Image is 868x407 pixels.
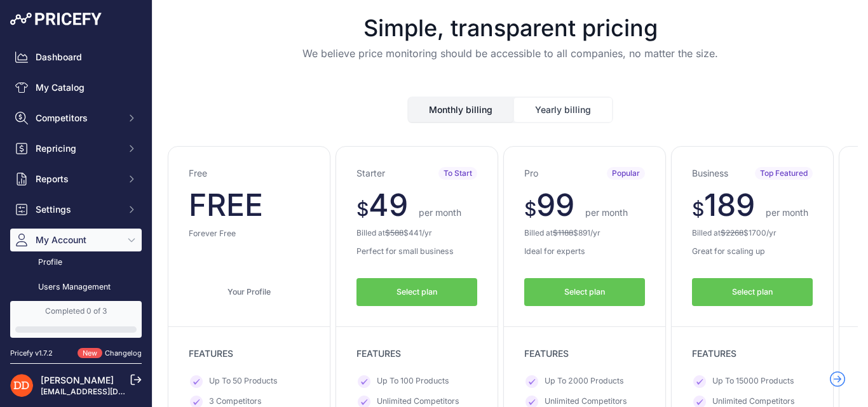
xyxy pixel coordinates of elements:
span: Up To 15000 Products [712,375,794,388]
span: per month [585,207,628,218]
span: $ [692,197,704,220]
span: Select plan [732,286,773,298]
button: Repricing [10,137,142,160]
del: $ [385,228,403,237]
span: Reports [36,173,119,185]
span: 189 [704,186,755,224]
span: 49 [369,186,408,224]
a: Dashboard [10,46,142,69]
button: Settings [10,198,142,221]
span: 588 [390,228,403,237]
p: FEATURES [189,347,309,360]
span: New [78,348,102,359]
p: Great for scaling up [692,246,813,258]
span: 891 [578,228,590,237]
button: Select plan [356,278,477,307]
span: 2268 [726,228,743,237]
span: 99 [536,186,574,224]
p: FEATURES [692,347,813,360]
h3: Starter [356,167,385,180]
button: My Account [10,229,142,251]
button: Yearly billing [514,98,612,122]
h3: Business [692,167,728,180]
span: Select plan [397,286,437,298]
span: Settings [36,203,119,216]
span: FREE [189,186,263,224]
p: Billed at $ /yr [356,228,477,238]
del: $ [553,228,573,237]
p: Billed at $ /yr [524,228,645,238]
div: Completed 0 of 3 [15,306,137,316]
span: $ [524,197,536,220]
span: $ [356,197,369,220]
p: FEATURES [356,347,477,360]
span: Top Featured [755,167,813,180]
p: Ideal for experts [524,246,645,258]
span: per month [419,207,461,218]
h3: Pro [524,167,538,180]
button: Select plan [524,278,645,307]
span: Up To 2000 Products [545,375,624,388]
span: Up To 50 Products [209,375,278,388]
span: To Start [438,167,477,180]
p: Forever Free [189,228,309,240]
div: Pricefy v1.7.2 [10,348,53,359]
img: Pricefy Logo [10,13,102,25]
a: My Catalog [10,76,142,99]
button: Monthly billing [409,98,513,122]
span: Up To 100 Products [377,375,449,388]
p: Billed at $ /yr [692,228,813,238]
span: 441 [409,228,422,237]
a: Changelog [105,349,142,357]
a: Your Profile [189,278,309,307]
span: Competitors [36,112,119,124]
p: FEATURES [524,347,645,360]
a: Profile [10,251,142,274]
a: Completed 0 of 3 [10,301,142,338]
span: per month [766,207,808,218]
span: My Account [36,234,119,246]
span: 1188 [558,228,573,237]
del: $ [721,228,743,237]
h3: Free [189,167,207,180]
button: Competitors [10,107,142,130]
p: We believe price monitoring should be accessible to all companies, no matter the size. [163,46,858,61]
a: [PERSON_NAME] [41,375,114,385]
span: 1700 [749,228,766,237]
span: Select plan [564,286,605,298]
span: Popular [607,167,645,180]
span: Repricing [36,142,119,155]
h1: Simple, transparent pricing [163,15,858,41]
button: Select plan [692,278,813,307]
p: Perfect for small business [356,246,477,258]
a: [EMAIL_ADDRESS][DOMAIN_NAME] [41,387,173,396]
button: Reports [10,168,142,190]
a: Users Management [10,276,142,298]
